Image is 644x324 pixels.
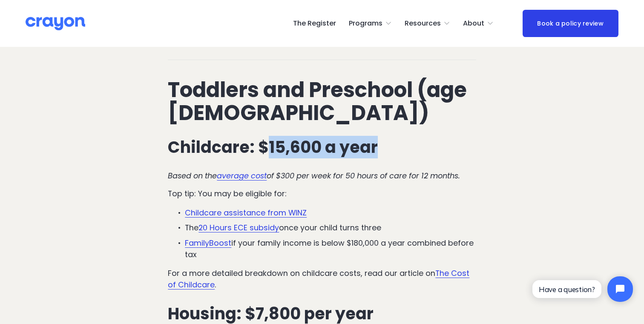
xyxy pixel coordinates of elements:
[523,10,618,37] a: Book a policy review
[405,17,441,30] span: Resources
[168,78,476,124] h2: Toddlers and Preschool (age [DEMOGRAPHIC_DATA])
[185,238,231,248] a: FamilyBoost
[185,207,307,218] a: Childcare assistance from WINZ
[185,238,476,260] p: if your family income is below $180,000 a year combined before tax
[26,16,85,31] img: Crayon
[198,222,279,233] a: 20 Hours ECE subsidy
[217,170,267,181] a: average cost
[168,304,476,323] h3: Housing: $7,800 per year
[293,17,336,30] a: The Register
[168,188,476,200] p: Top tip: You may be eligible for:
[185,222,476,234] p: The once your child turns three
[405,17,450,30] a: folder dropdown
[168,170,217,181] em: Based on the
[267,170,460,181] em: of $300 per week for 50 hours of care for 12 months.
[168,268,476,290] p: For a more detailed breakdown on childcare costs, read our article on .
[349,17,382,30] span: Programs
[463,17,494,30] a: folder dropdown
[168,138,476,156] h3: Childcare: $15,600 a year
[463,17,484,30] span: About
[168,268,469,290] a: The Cost of Childcare
[525,269,640,309] iframe: Tidio Chat
[349,17,392,30] a: folder dropdown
